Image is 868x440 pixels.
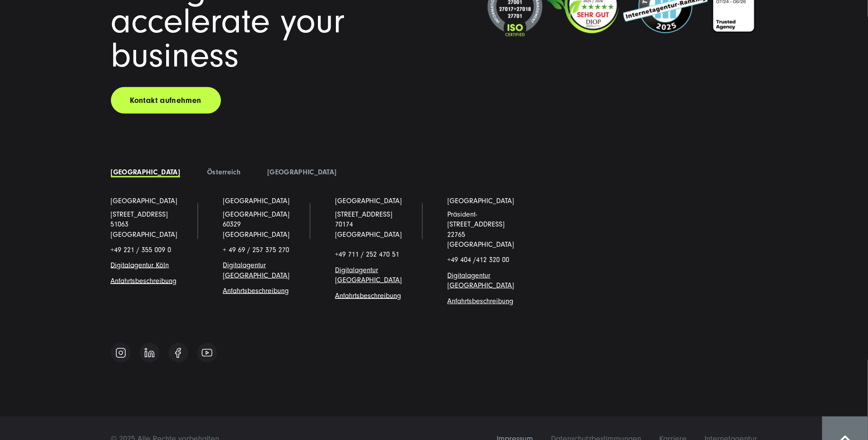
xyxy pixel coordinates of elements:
[111,196,178,206] a: [GEOGRAPHIC_DATA]
[166,261,169,269] a: n
[448,209,533,250] p: Präsident-[STREET_ADDRESS] 22765 [GEOGRAPHIC_DATA]
[175,348,181,358] img: Follow us on Facebook
[111,87,221,114] a: Kontakt aufnehmen
[476,256,510,264] span: 412 320 00
[448,256,510,264] span: +49 404 /
[111,245,196,255] p: +49 221 / 355 009 0
[335,220,402,238] a: 70174 [GEOGRAPHIC_DATA]
[448,297,514,305] a: Anfahrtsbeschreibung
[223,246,290,254] span: + 49 69 / 257 375 270
[448,271,515,289] a: Digitalagentur [GEOGRAPHIC_DATA]
[223,261,290,279] a: Digitalagentur [GEOGRAPHIC_DATA]
[335,292,401,300] a: Anfahrtsbeschreibung
[223,287,289,295] span: g
[335,266,402,284] a: Digitalagentur [GEOGRAPHIC_DATA]
[223,287,285,295] a: Anfahrtsbeschreibun
[267,168,336,176] a: [GEOGRAPHIC_DATA]
[223,210,290,218] span: [GEOGRAPHIC_DATA]
[223,220,290,238] a: 60329 [GEOGRAPHIC_DATA]
[335,250,400,258] span: +49 711 / 252 470 51
[115,347,126,359] img: Follow us on Instagram
[448,196,515,206] a: [GEOGRAPHIC_DATA]
[223,196,290,206] a: [GEOGRAPHIC_DATA]
[335,196,402,206] a: [GEOGRAPHIC_DATA]
[111,210,168,218] a: [STREET_ADDRESS]
[111,261,166,269] a: Digitalagentur Köl
[202,349,212,357] img: Follow us on Youtube
[145,348,154,358] img: Follow us on Linkedin
[111,220,178,238] a: 51063 [GEOGRAPHIC_DATA]
[111,168,180,176] a: [GEOGRAPHIC_DATA]
[207,168,240,176] a: Österreich
[335,210,393,218] a: [STREET_ADDRESS]
[111,277,177,285] a: Anfahrtsbeschreibung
